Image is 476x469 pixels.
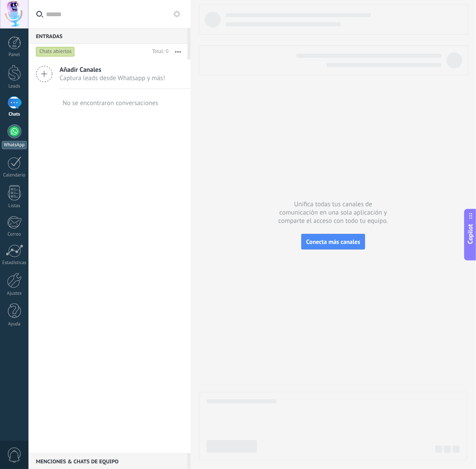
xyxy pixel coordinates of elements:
div: Listas [2,203,27,209]
div: Chats abiertos [36,46,75,57]
div: Menciones & Chats de equipo [28,453,187,469]
button: Más [169,44,187,60]
button: Conecta más canales [301,234,365,250]
span: Conecta más canales [306,238,360,246]
div: WhatsApp [2,141,27,149]
div: Entradas [28,28,187,44]
div: Calendario [2,173,27,178]
span: Copilot [466,224,475,244]
span: Captura leads desde Whatsapp y más! [60,74,165,82]
span: Añadir Canales [60,66,165,74]
div: Estadísticas [2,260,27,266]
div: Panel [2,52,27,58]
div: Correo [2,232,27,237]
div: Chats [2,112,27,117]
div: Leads [2,84,27,89]
div: Total: 0 [149,47,169,56]
div: Ayuda [2,321,27,327]
div: No se encontraron conversaciones [63,99,159,107]
div: Ajustes [2,291,27,296]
